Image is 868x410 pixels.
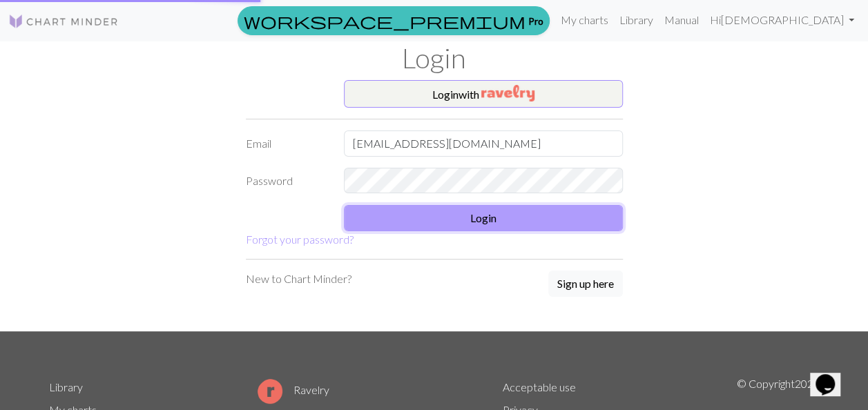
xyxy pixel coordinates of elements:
[49,380,83,393] a: Library
[344,80,623,108] button: Loginwith
[344,205,623,231] button: Login
[481,85,534,101] img: Ravelry
[246,233,354,246] a: Forgot your password?
[238,168,336,194] label: Password
[41,41,828,75] h1: Login
[8,13,119,30] img: Logo
[810,355,854,396] iframe: chat widget
[246,271,351,287] p: New to Chart Minder?
[238,6,550,35] a: Pro
[548,271,623,298] a: Sign up here
[555,6,614,34] a: My charts
[258,383,329,396] a: Ravelry
[503,380,576,393] a: Acceptable use
[704,6,860,34] a: Hi[DEMOGRAPHIC_DATA]
[614,6,659,34] a: Library
[258,379,282,404] img: Ravelry logo
[548,271,623,297] button: Sign up here
[659,6,704,34] a: Manual
[244,11,525,30] span: workspace_premium
[238,130,336,157] label: Email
